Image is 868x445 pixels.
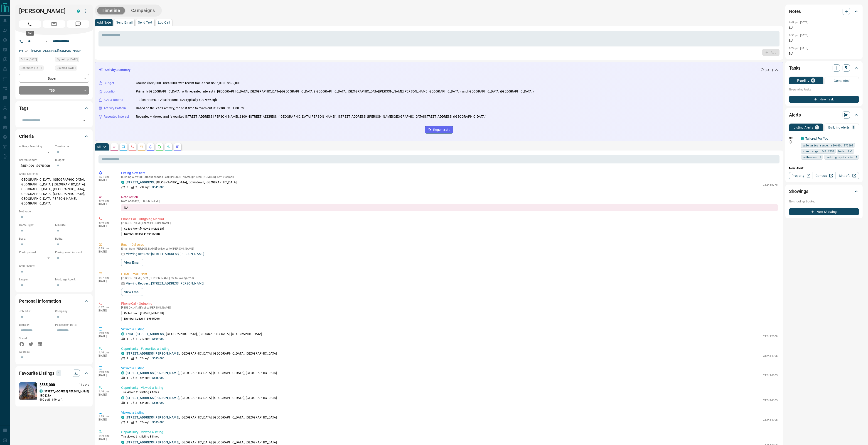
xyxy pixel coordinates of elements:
svg: Listing Alerts [149,145,152,149]
a: Favourited listing$585,00014 dayscondos.ca[STREET_ADDRESS][PERSON_NAME]1BD |2BA600 sqft - 699 sqft [19,381,89,402]
span: Signed up [DATE] [57,57,78,62]
span: Message [67,20,89,28]
p: [DATE] [98,438,114,441]
p: NA [789,38,859,43]
p: 6:49 pm [98,199,114,202]
p: 1:39 pm [98,415,114,418]
span: Email [43,20,65,28]
p: C12434305 [763,418,778,422]
p: , [GEOGRAPHIC_DATA], Downtown, [GEOGRAPHIC_DATA] [126,180,237,185]
h2: Tags [19,105,28,112]
div: Alerts [789,109,859,120]
svg: Emails [140,145,143,149]
button: New Task [789,96,859,103]
a: [STREET_ADDRESS][PERSON_NAME] [126,371,179,375]
button: Open [81,117,87,124]
p: All [97,145,101,148]
p: Phone Call - Outgoing Manual [121,217,778,221]
p: 1 [135,337,137,341]
p: Based on the lead's activity, the best time to reach out is: 12:00 PM - 1:00 PM [136,106,244,111]
p: No pending tasks [789,86,859,93]
p: 624 sqft [140,401,150,405]
p: 1:40 pm [98,351,114,354]
p: Called From: [121,227,164,231]
p: 3 [127,185,128,189]
div: condos.ca [121,181,124,184]
h1: [PERSON_NAME] [19,7,70,15]
p: , [GEOGRAPHIC_DATA], [GEOGRAPHIC_DATA], [GEOGRAPHIC_DATA] [126,396,277,400]
p: C12438775 [763,183,778,187]
p: 624 sqft [140,356,150,360]
p: New Alert: [789,166,859,171]
p: Budget [104,81,114,85]
span: Active [DATE] [21,57,37,62]
p: Add Note [97,21,111,24]
p: 1-2 bedrooms, 1-2 bathrooms, size typically 600-999 sqft [136,97,217,102]
button: Campaigns [127,7,160,14]
a: [STREET_ADDRESS][PERSON_NAME] [126,416,179,419]
p: [DATE] [98,250,114,253]
p: 6:37 pm [98,276,114,280]
p: NA [789,51,859,56]
p: 6:24 pm [DATE] [789,47,808,50]
p: 2 [135,401,137,405]
p: Pre-Approval Amount: [55,250,89,254]
span: Claimed [DATE] [57,66,76,70]
p: [DATE] [98,280,114,283]
p: Phone Call - Outgoing [121,301,778,306]
p: Address: [19,350,89,354]
h2: Tasks [789,64,800,72]
span: parking spots min: 1 [826,155,857,159]
a: 1603 - [STREET_ADDRESS] [126,332,165,336]
h2: Alerts [789,111,801,119]
div: Call [26,31,34,36]
p: C12434305 [763,354,778,358]
p: Listing Alert Sent [121,171,778,175]
p: Viewed a Listing [121,410,778,415]
p: $599,000 [152,337,164,341]
p: Areas Searched: [19,172,89,176]
p: NA [789,25,859,30]
span: 88 Harbour condos - call [PERSON_NAME] [PHONE_NUMBER] [139,175,216,179]
button: View Email [121,288,143,296]
h2: Notes [789,8,801,15]
div: condos.ca [121,396,124,399]
button: Regenerate [425,126,453,134]
p: 0 [812,79,814,82]
div: Notes [789,6,859,17]
p: Opportunity - Viewed a listing [121,430,778,435]
p: [PERSON_NAME] sent [PERSON_NAME] the following email [121,277,778,280]
p: Social: [19,336,53,340]
p: [PERSON_NAME] called [PERSON_NAME] [121,221,778,225]
p: 2 [135,376,137,380]
span: beds: 2-2 [838,149,853,153]
p: Log Call [158,21,170,24]
p: $585,000 [152,401,164,405]
p: Repeated Interest [104,114,129,119]
svg: Push Notification Only [789,140,792,143]
h2: Showings [789,188,808,195]
p: 624 sqft [140,376,150,380]
p: [GEOGRAPHIC_DATA], [GEOGRAPHIC_DATA], [GEOGRAPHIC_DATA] | [GEOGRAPHIC_DATA], [GEOGRAPHIC_DATA], [... [19,176,89,207]
p: Lawyer: [19,277,53,282]
p: Off [789,136,798,140]
p: 6:49 pm [DATE] [789,21,808,24]
span: 4169995008 [144,233,160,236]
p: 1 [127,337,128,341]
span: [PHONE_NUMBER] [140,312,164,315]
p: C12434305 [763,373,778,377]
p: Tira viewed this listing 4 times [121,390,778,394]
p: 1:40 pm [98,390,114,393]
p: 1 [127,420,128,424]
p: Credit Score: [19,264,89,268]
a: Property [789,172,812,179]
p: Email from [PERSON_NAME] delivered to [PERSON_NAME] [121,247,778,250]
div: Tue Sep 30 2025 [19,66,53,72]
svg: Opportunities [167,145,170,149]
p: HTML Email - Sent [121,272,778,277]
p: Actively Searching: [19,144,53,148]
p: C12432609 [763,334,778,338]
p: 1:21 pm [98,175,114,178]
p: Listing Alerts [794,126,813,129]
div: NA [121,204,778,211]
